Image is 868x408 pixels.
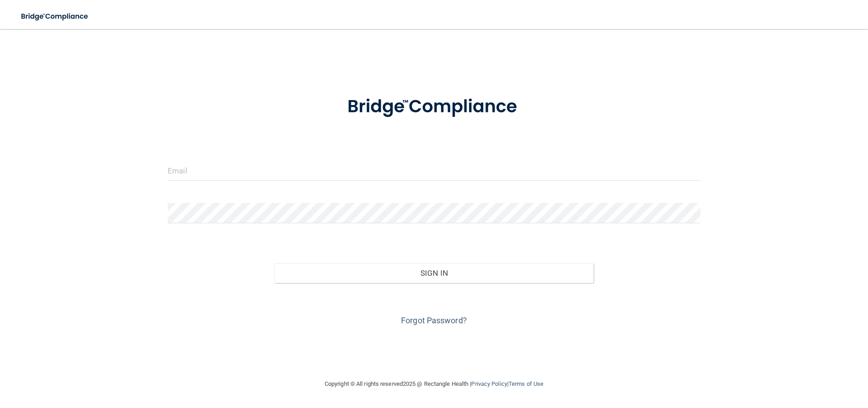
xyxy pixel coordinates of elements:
[471,380,507,387] a: Privacy Policy
[509,380,543,387] a: Terms of Use
[329,83,539,130] img: bridge_compliance_login_screen.278c3ca4.svg
[14,7,97,26] img: bridge_compliance_login_screen.278c3ca4.svg
[168,160,700,181] input: Email
[269,370,599,398] div: Copyright © All rights reserved 2025 @ Rectangle Health | |
[401,316,467,325] a: Forgot Password?
[274,263,594,283] button: Sign In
